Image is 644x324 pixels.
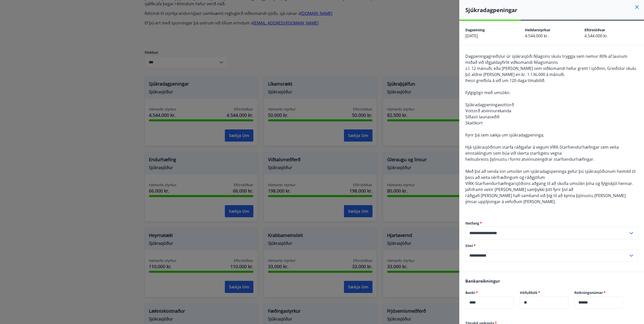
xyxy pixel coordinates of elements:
span: Eftirstöðvar [584,28,605,32]
label: Banki [465,290,514,295]
span: Dagpeningagreiðslur úr sjúkrasjóði félagsins skulu tryggja sem nemur 80% af launum miðað við iðgj... [465,53,627,65]
span: Sjúkradagpeningavottorð [465,102,514,107]
span: Með því að senda inn umsókn um sjúkradagspeninga gefur þú sjúkrasjóðunum heimild til þess að veit... [465,169,635,180]
span: Síðasti launaseðill [465,114,499,120]
span: Heildarstyrkur [525,28,550,32]
span: Þessi greiðsla á við um 120 daga tímabilið. [465,78,545,83]
span: s.l. 12 mánuði, eða [PERSON_NAME] sem viðkomandi hefur greitt í sjóðinn, Greiðslur skulu þó aldre... [465,66,636,77]
span: 4.544.000 kr. [525,33,549,39]
span: Vottorð atvinnurekanda [465,108,511,114]
label: Reikningsnúmer [574,290,623,295]
label: Sími [465,243,638,248]
span: ráðgjafi [PERSON_NAME] hafi samband við þig til að kynna þjónustu [PERSON_NAME] ýmsar upplýsingar... [465,193,626,204]
span: Hjá sjúkrasjóðnum starfa ráðgjafar á vegum VlRK-Starfsendurhæfingar sem veita einstaklingum sem b... [465,144,619,156]
span: Fylgigögn með umsókn: [465,90,510,95]
span: Dagsetning [465,28,485,32]
h4: Sjúkradagpeningar [465,6,644,14]
label: Höfuðbók [520,290,568,295]
label: Netfang [465,221,638,226]
span: 4.544.000 kr. [584,33,608,39]
span: heilsubrests þjónustu i formi atvinnutengdrar starfsendurhæfingar. [465,156,594,162]
span: VlRK-Starfsendurhæfingarsjóðsins aðgang til að skoða umsókn þína og fylgiskjöl hennar. Jafnframt ... [465,181,633,192]
span: Bankareikningur [465,278,500,284]
span: Skattkort [465,120,483,126]
span: Fyrir þá sem sækja um sjúkradagpeninga; [465,132,544,138]
span: [DATE] [465,33,478,39]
